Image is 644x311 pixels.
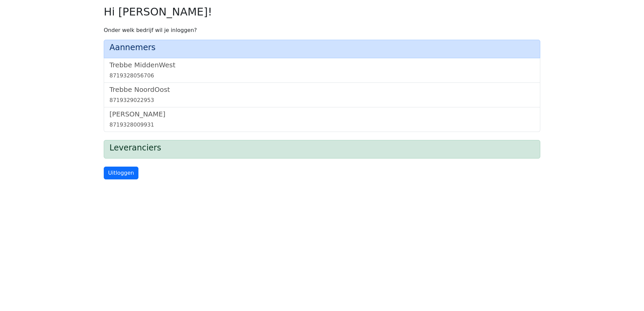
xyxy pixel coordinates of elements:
[109,61,535,80] a: Trebbe MiddenWest8719328056706
[109,96,535,104] div: 8719329022953
[109,61,535,69] h5: Trebbe MiddenWest
[104,26,540,34] p: Onder welk bedrijf wil je inloggen?
[109,110,535,118] h5: [PERSON_NAME]
[109,110,535,129] a: [PERSON_NAME]8719328009931
[109,121,535,129] div: 8719328009931
[109,85,535,104] a: Trebbe NoordOost8719329022953
[109,72,535,80] div: 8719328056706
[109,143,535,153] h4: Leveranciers
[109,43,535,53] h4: Aannemers
[109,85,535,94] h5: Trebbe NoordOost
[104,5,540,18] h2: Hi [PERSON_NAME]!
[104,167,138,179] a: Uitloggen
